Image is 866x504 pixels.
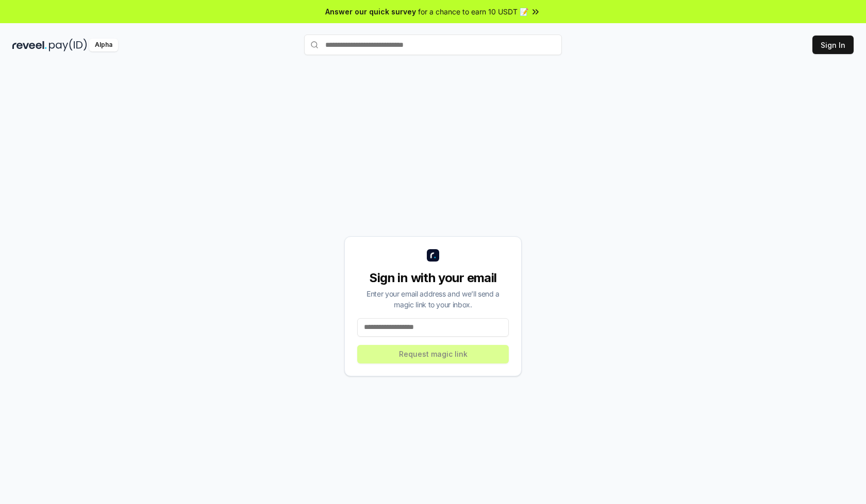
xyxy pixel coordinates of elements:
[427,249,439,262] img: logo_small
[357,270,509,286] div: Sign in with your email
[418,6,528,17] span: for a chance to earn 10 USDT 📝
[325,6,416,17] span: Answer our quick survey
[812,36,854,54] button: Sign In
[49,39,87,51] img: pay_id
[89,39,118,51] div: Alpha
[12,39,47,51] img: reveel_dark
[357,288,509,310] div: Enter your email address and we’ll send a magic link to your inbox.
